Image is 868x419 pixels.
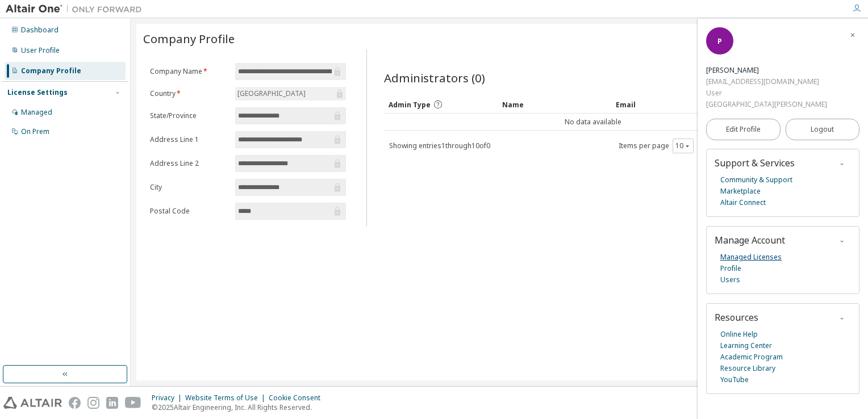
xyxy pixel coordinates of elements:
[21,127,49,136] div: On Prem
[21,26,59,35] div: Dashboard
[150,111,228,120] label: State/Province
[616,95,720,114] div: Email
[150,159,228,168] label: Address Line 2
[811,124,834,135] span: Logout
[786,119,860,140] button: Logout
[706,87,827,99] div: User
[715,157,795,169] span: Support & Services
[235,87,346,100] div: [GEOGRAPHIC_DATA]
[21,46,60,55] div: User Profile
[87,397,99,409] img: instagram.svg
[384,70,485,86] span: Administrators (0)
[720,197,766,208] a: Altair Connect
[720,351,783,363] a: Academic Program
[720,274,740,286] a: Users
[7,88,68,97] div: License Settings
[21,108,52,117] div: Managed
[502,95,607,114] div: Name
[150,89,228,98] label: Country
[720,186,761,197] a: Marketplace
[69,397,81,409] img: facebook.svg
[150,207,228,216] label: Postal Code
[720,340,772,351] a: Learning Center
[185,393,269,403] div: Website Terms of Use
[150,183,228,192] label: City
[720,374,749,386] a: YouTube
[106,397,118,409] img: linkedin.svg
[150,135,228,144] label: Address Line 1
[706,119,781,140] a: Edit Profile
[619,139,694,153] span: Items per page
[152,403,327,412] p: © 2025 Altair Engineering, Inc. All Rights Reserved.
[6,3,148,15] img: Altair One
[720,252,782,263] a: Managed Licenses
[125,397,141,409] img: youtube.svg
[720,329,758,340] a: Online Help
[269,393,327,403] div: Cookie Consent
[720,263,741,274] a: Profile
[152,393,185,403] div: Privacy
[706,99,827,110] div: [GEOGRAPHIC_DATA][PERSON_NAME]
[150,67,228,76] label: Company Name
[384,114,802,131] td: No data available
[715,234,785,246] span: Manage Account
[726,125,761,134] span: Edit Profile
[717,36,722,46] span: P
[675,141,691,150] button: 10
[706,76,827,87] div: [EMAIL_ADDRESS][DOMAIN_NAME]
[720,174,792,186] a: Community & Support
[389,100,431,110] span: Admin Type
[236,87,307,100] div: [GEOGRAPHIC_DATA]
[715,311,758,324] span: Resources
[706,65,827,76] div: PRUNEDA TORRES
[143,31,235,47] span: Company Profile
[3,397,62,409] img: altair_logo.svg
[720,363,775,374] a: Resource Library
[389,141,490,150] span: Showing entries 1 through 10 of 0
[21,66,81,76] div: Company Profile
